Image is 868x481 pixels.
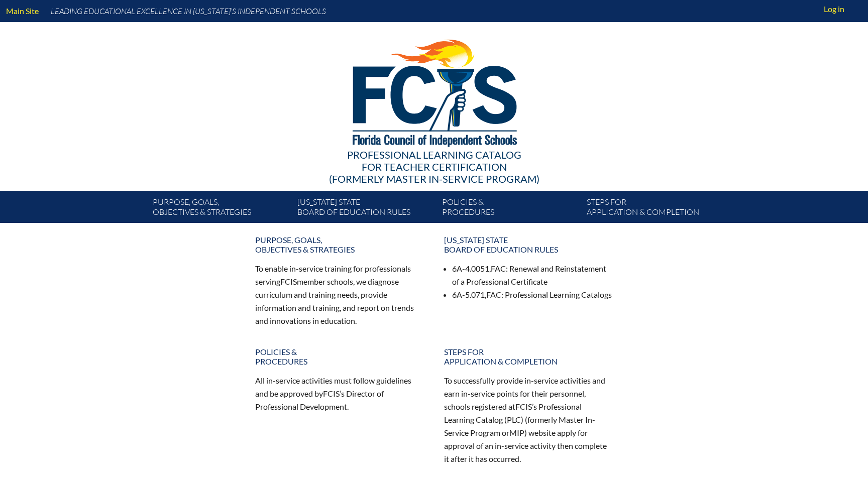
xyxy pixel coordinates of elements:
[149,195,293,223] a: Purpose, goals,objectives & strategies
[255,262,424,327] p: To enable in-service training for professionals serving member schools, we diagnose curriculum an...
[280,277,297,286] span: FCIS
[452,262,613,288] li: 6A-4.0051, : Renewal and Reinstatement of a Professional Certificate
[515,402,532,411] span: FCIS
[249,231,430,258] a: Purpose, goals,objectives & strategies
[824,3,844,15] span: Log in
[323,389,340,398] span: FCIS
[438,195,583,223] a: Policies &Procedures
[583,195,727,223] a: Steps forapplication & completion
[293,195,438,223] a: [US_STATE] StateBoard of Education rules
[362,161,507,173] span: for Teacher Certification
[452,288,613,301] li: 6A-5.071, : Professional Learning Catalogs
[507,415,521,424] span: PLC
[444,374,613,465] p: To successfully provide in-service activities and earn in-service points for their personnel, sch...
[255,374,424,413] p: All in-service activities must follow guidelines and be approved by ’s Director of Professional D...
[2,4,43,18] a: Main Site
[491,264,506,273] span: FAC
[145,149,723,185] div: Professional Learning Catalog (formerly Master In-service Program)
[509,428,524,437] span: MIP
[438,231,619,258] a: [US_STATE] StateBoard of Education rules
[438,343,619,370] a: Steps forapplication & completion
[249,343,430,370] a: Policies &Procedures
[486,290,501,299] span: FAC
[331,22,538,159] img: FCISlogo221.eps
